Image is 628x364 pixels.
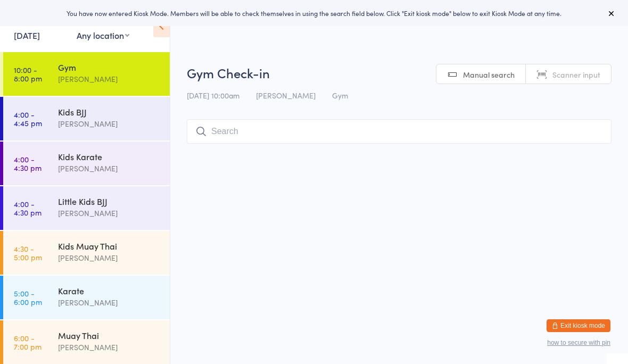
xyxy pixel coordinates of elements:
[14,29,40,41] a: [DATE]
[17,9,611,18] div: You have now entered Kiosk Mode. Members will be able to check themselves in using the search fie...
[547,339,610,346] button: how to secure with pin
[14,244,42,261] time: 4:30 - 5:00 pm
[58,285,161,296] div: Karate
[3,142,170,185] a: 4:00 -4:30 pmKids Karate[PERSON_NAME]
[547,319,610,332] button: Exit kiosk mode
[58,329,161,341] div: Muay Thai
[3,186,170,230] a: 4:00 -4:30 pmLittle Kids BJJ[PERSON_NAME]
[58,252,161,264] div: [PERSON_NAME]
[58,207,161,219] div: [PERSON_NAME]
[58,106,161,118] div: Kids BJJ
[187,119,612,144] input: Search
[463,69,515,80] span: Manual search
[3,52,170,96] a: 10:00 -8:00 pmGym[PERSON_NAME]
[3,97,170,140] a: 4:00 -4:45 pmKids BJJ[PERSON_NAME]
[58,73,161,85] div: [PERSON_NAME]
[3,231,170,275] a: 4:30 -5:00 pmKids Muay Thai[PERSON_NAME]
[3,320,170,364] a: 6:00 -7:00 pmMuay Thai[PERSON_NAME]
[58,118,161,130] div: [PERSON_NAME]
[58,61,161,73] div: Gym
[14,289,42,306] time: 5:00 - 6:00 pm
[58,162,161,175] div: [PERSON_NAME]
[58,195,161,207] div: Little Kids BJJ
[332,90,348,101] span: Gym
[14,200,42,217] time: 4:00 - 4:30 pm
[58,240,161,252] div: Kids Muay Thai
[187,64,612,81] h2: Gym Check-in
[256,90,316,101] span: [PERSON_NAME]
[58,341,161,353] div: [PERSON_NAME]
[14,65,42,82] time: 10:00 - 8:00 pm
[14,334,42,351] time: 6:00 - 7:00 pm
[14,110,42,127] time: 4:00 - 4:45 pm
[58,296,161,309] div: [PERSON_NAME]
[58,151,161,162] div: Kids Karate
[14,155,42,172] time: 4:00 - 4:30 pm
[187,90,239,101] span: [DATE] 10:00am
[3,276,170,319] a: 5:00 -6:00 pmKarate[PERSON_NAME]
[77,29,129,41] div: Any location
[552,69,600,80] span: Scanner input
